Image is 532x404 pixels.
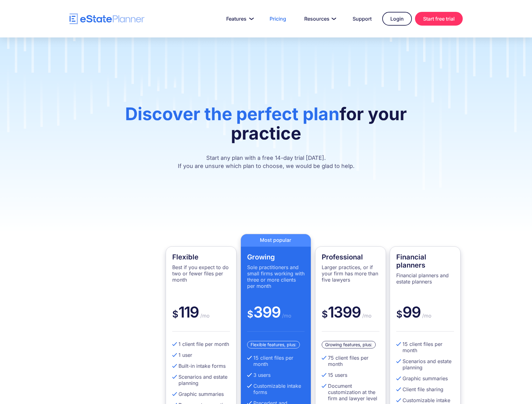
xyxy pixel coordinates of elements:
div: 119 [172,303,230,332]
div: Flexible features, plus: [247,341,300,348]
p: Best if you expect to do two or fewer files per month [172,264,230,283]
span: $ [322,308,328,320]
a: Support [345,12,379,25]
li: Graphic summaries [172,391,230,397]
span: /mo [421,313,432,319]
div: 1399 [322,303,379,332]
li: Graphic summaries [396,375,454,382]
li: 1 user [172,352,230,358]
span: $ [396,308,403,320]
li: 3 users [247,372,305,378]
div: Growing features, plus: [322,341,376,348]
span: /mo [281,313,291,319]
li: Customizable intake forms [247,383,305,395]
li: 15 users [322,372,379,378]
li: Scenarios and estate planning [396,358,454,371]
h4: Financial planners [396,253,454,269]
a: Features [219,12,259,25]
p: Larger practices, or if your firm has more than five lawyers [322,264,379,283]
a: Pricing [262,12,294,25]
h1: for your practice [116,104,416,149]
div: 99 [396,303,454,332]
li: Built-in intake forms [172,363,230,369]
span: Discover the perfect plan [125,103,339,125]
li: 1 client file per month [172,341,230,347]
span: /mo [199,313,210,319]
span: $ [247,308,253,320]
a: Login [382,12,412,26]
h4: Growing [247,253,305,261]
li: Scenarios and estate planning [172,374,230,386]
a: Resources [297,12,342,25]
li: Document customization at the firm and lawyer level [322,383,379,402]
a: Start free trial [415,12,463,26]
a: home [70,13,144,24]
li: Client file sharing [396,386,454,392]
li: 15 client files per month [247,355,305,367]
p: Start any plan with a free 14-day trial [DATE]. If you are unsure which plan to choose, we would ... [116,154,416,170]
li: 15 client files per month [396,341,454,353]
h4: Flexible [172,253,230,261]
p: Sole practitioners and small firms working with three or more clients per month [247,264,305,289]
span: $ [172,308,178,320]
div: 399 [247,303,305,332]
span: /mo [361,313,372,319]
p: Financial planners and estate planners [396,272,454,285]
li: 75 client files per month [322,355,379,367]
h4: Professional [322,253,379,261]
